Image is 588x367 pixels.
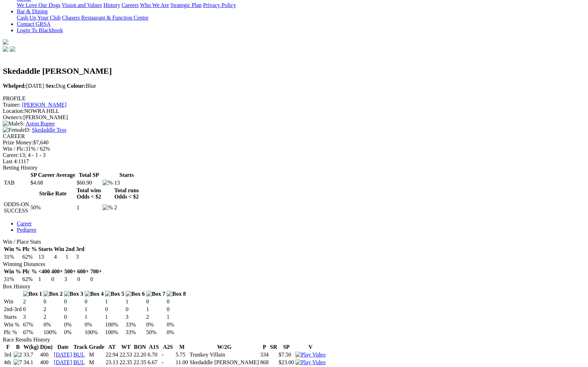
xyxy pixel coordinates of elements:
span: Dog [45,83,65,89]
a: Cash Up Your Club [17,15,61,21]
td: 0 [84,298,104,305]
th: Grade [89,344,105,351]
a: We Love Our Dogs [17,2,60,8]
td: 1 [125,298,145,305]
a: BUL [73,352,85,358]
td: - [161,351,175,358]
span: Prize Money: [3,139,33,145]
span: Last 4: [3,158,18,164]
img: Box 6 [126,291,145,297]
div: Win / Place Stats [3,239,580,245]
th: 400+ [51,268,63,275]
td: 0 [146,298,166,305]
td: 3 [64,276,76,283]
td: - [161,359,175,366]
td: 1 [84,306,104,313]
td: 22.35 [133,359,147,366]
td: 67% [23,321,43,328]
td: 1 [146,306,166,313]
td: 22.94 [105,351,119,358]
th: A1S [147,344,161,351]
td: $7.50 [278,351,294,358]
div: PROFILE [3,95,580,102]
div: 31% / 62% [3,146,580,152]
img: Box 4 [85,291,104,297]
span: Owner/s: [3,114,23,120]
th: Starts [114,172,139,179]
td: 400 [40,359,53,366]
td: 31% [3,253,21,260]
a: View replay [295,359,325,365]
td: 0 [64,298,84,305]
th: Total wins Odds < $2 [76,187,101,200]
td: 2 [23,298,43,305]
a: Vision and Values [62,2,102,8]
th: Win [54,246,64,253]
th: Win % [3,268,21,275]
td: 11.00 [175,359,189,366]
td: 1 [65,253,75,260]
td: 22.20 [133,351,147,358]
td: 0 [105,306,125,313]
a: Aston Rupee [26,121,55,127]
th: Plc % [22,268,37,275]
td: 0 [166,298,186,305]
th: 3rd [76,246,85,253]
th: Track [73,344,88,351]
th: 500+ [64,268,76,275]
span: Location: [3,108,24,114]
img: Box 1 [23,291,42,297]
div: NOWRA HILL [3,108,580,114]
td: 0 [23,306,43,313]
th: Strike Rate [30,187,76,200]
td: 3rd [3,351,13,358]
td: 6.67 [147,359,161,366]
img: Box 8 [167,291,186,297]
th: Win % [3,246,21,253]
td: 13 [114,179,139,186]
a: Who We Are [140,2,169,8]
td: 2 [43,314,63,321]
td: 50% [30,201,76,214]
th: Total runs Odds < $2 [114,187,139,200]
th: BON [133,344,147,351]
td: 100% [43,329,63,336]
td: 5.75 [175,351,189,358]
td: Win [3,298,22,305]
td: Win % [3,321,22,328]
div: Box History [3,283,580,290]
td: Trunkey Villain [189,351,259,358]
th: WT [119,344,133,351]
img: Male [3,121,20,127]
td: 0% [146,321,166,328]
td: 0 [64,306,84,313]
td: TAB [3,179,29,186]
td: M [89,359,105,366]
td: 1 [166,314,186,321]
div: Betting History [3,165,580,171]
td: 0 [166,306,186,313]
td: Plc % [3,329,22,336]
th: Total SP [76,172,101,179]
td: 334 [260,351,269,358]
th: P [260,344,269,351]
span: Trainer: [3,102,21,108]
div: CAREER [3,133,580,139]
td: 33% [125,329,145,336]
span: Win / Plc: [3,146,25,152]
td: 1 [76,201,101,214]
td: 4 [54,253,64,260]
img: Box 7 [146,291,166,297]
div: [PERSON_NAME] [3,114,580,121]
a: Contact GRSA [17,21,50,27]
img: Female [3,127,25,133]
td: 3 [125,314,145,321]
th: W/2G [189,344,259,351]
a: Bar & Dining [17,8,48,14]
td: Starts [3,314,22,321]
img: twitter.svg [10,46,15,52]
div: 1117 [3,158,580,165]
b: Whelped: [3,83,26,89]
div: Bar & Dining [17,15,580,21]
td: 0% [166,321,186,328]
